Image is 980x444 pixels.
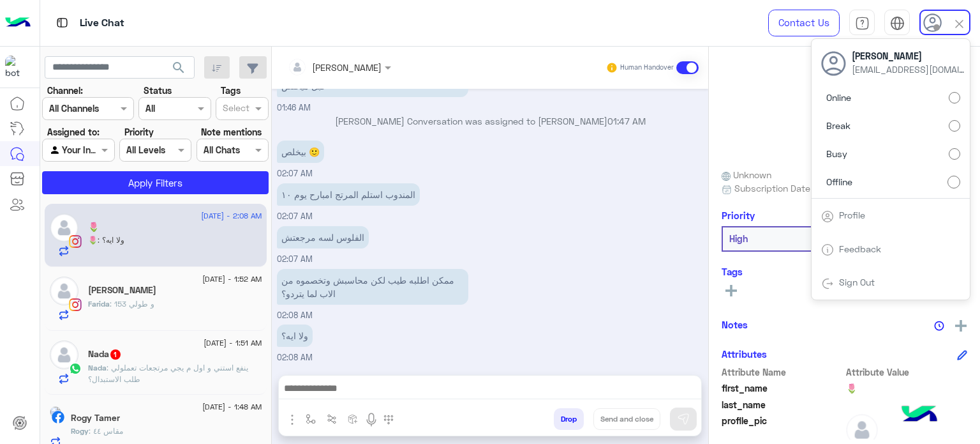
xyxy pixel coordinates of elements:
button: Trigger scenario [322,408,343,429]
img: send attachment [285,412,300,427]
div: Select [221,101,249,118]
a: Profile [839,210,865,220]
label: Channel: [47,84,83,97]
label: Priority [124,125,154,139]
img: send voice note [364,412,379,427]
label: Note mentions [201,125,262,139]
img: WhatsApp [69,362,82,375]
h6: Priority [722,210,755,221]
span: ينفع استني و اول م يجي مرتجعات تعملولي طلب الاستبدال؟ [88,363,248,384]
img: tab [855,16,870,31]
img: Logo [5,10,31,36]
p: Live Chat [80,15,124,32]
span: 02:07 AM [277,169,313,178]
p: 12/9/2025, 2:07 AM [277,226,369,249]
input: Offline [947,176,960,188]
span: Online [826,91,851,104]
img: add [955,320,967,332]
label: Status [144,84,172,97]
span: 02:07 AM [277,254,313,264]
span: [DATE] - 1:48 AM [202,401,262,413]
img: notes [934,321,944,331]
img: tab [890,16,905,31]
img: tab [821,243,834,256]
img: 919860931428189 [5,56,28,79]
span: 01:47 AM [607,116,646,126]
h6: Attributes [722,348,767,360]
span: Break [826,119,850,132]
h5: Nada [88,349,122,360]
button: search [163,56,195,84]
img: Trigger scenario [327,414,337,424]
small: Human Handover [620,63,674,73]
span: profile_pic [722,414,843,443]
span: Busy [826,147,847,160]
h5: 🌷 [88,222,99,233]
img: Instagram [69,235,82,248]
span: مقاس ٤٤ [89,426,123,436]
button: Send and close [593,408,660,430]
span: Farida [88,299,110,309]
img: defaultAdmin.png [50,213,78,242]
button: select flow [301,408,322,429]
span: Nada [88,363,107,372]
h5: Rogy Tamer [71,413,120,424]
img: Facebook [52,411,64,424]
label: Assigned to: [47,125,100,139]
img: tab [821,210,834,223]
span: Subscription Date : [DATE] [734,181,845,195]
button: Apply Filters [42,171,269,194]
img: tab [54,15,70,31]
span: [DATE] - 1:52 AM [202,273,262,285]
img: defaultAdmin.png [50,277,78,305]
img: create order [348,414,358,424]
button: create order [343,408,364,429]
img: tab [821,277,834,290]
span: 🌷 [88,235,98,245]
span: first_name [722,381,843,395]
span: [DATE] - 1:51 AM [204,337,262,349]
input: Break [949,120,960,132]
span: 🌷 [846,381,968,395]
img: make a call [383,415,394,425]
p: [PERSON_NAME] Conversation was assigned to [PERSON_NAME] [277,114,704,128]
span: last_name [722,398,843,411]
h6: Tags [722,266,967,277]
span: ولا ايه؟ [98,235,124,245]
span: [PERSON_NAME] [852,49,967,63]
p: 12/9/2025, 2:07 AM [277,183,420,206]
p: 12/9/2025, 2:08 AM [277,325,313,347]
span: Offline [826,175,852,188]
span: 02:08 AM [277,353,313,362]
p: 12/9/2025, 2:07 AM [277,141,324,163]
span: search [171,60,186,75]
span: Rogy [71,426,89,436]
a: Feedback [839,243,881,254]
span: 02:08 AM [277,310,313,320]
img: send message [677,413,690,425]
img: close [952,17,967,31]
span: 01:46 AM [277,103,311,112]
label: Tags [221,84,241,97]
h6: Notes [722,319,748,330]
span: Attribute Value [846,365,968,379]
a: tab [849,10,875,36]
input: Online [949,92,960,103]
span: 1 [110,349,121,360]
button: Drop [554,408,584,430]
span: [EMAIL_ADDRESS][DOMAIN_NAME] [852,63,967,76]
span: Attribute Name [722,365,843,379]
img: defaultAdmin.png [50,341,78,369]
span: و طولي 153 [110,299,154,309]
a: Contact Us [768,10,840,36]
p: 12/9/2025, 2:08 AM [277,269,468,305]
h5: Farida Tarek Naggar [88,285,156,296]
img: Instagram [69,298,82,311]
a: Sign Out [839,277,875,287]
span: [DATE] - 2:08 AM [201,210,262,222]
img: picture [50,406,61,418]
img: select flow [306,414,316,424]
span: 02:07 AM [277,211,313,221]
input: Busy [949,148,960,160]
img: hulul-logo.png [897,393,942,438]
